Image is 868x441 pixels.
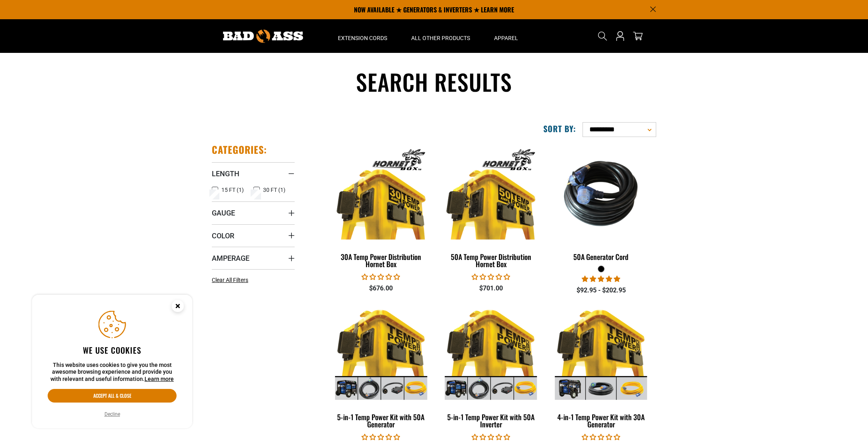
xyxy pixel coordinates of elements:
div: 5-in-1 Temp Power Kit with 50A Inverter [442,413,540,428]
a: 4-in-1 Temp Power Kit with 30A Generator 4-in-1 Temp Power Kit with 30A Generator [552,304,650,433]
a: 50A Generator Cord 50A Generator Cord [552,143,650,265]
a: 30A Temp Power Distribution Hornet Box 30A Temp Power Distribution Hornet Box [332,143,430,272]
h2: We use cookies [48,345,177,355]
span: 0.00 stars [362,433,400,441]
a: 50A Temp Power Distribution Hornet Box 50A Temp Power Distribution Hornet Box [442,143,540,272]
summary: Gauge [212,201,295,224]
img: 30A Temp Power Distribution Hornet Box [331,147,432,240]
img: 4-in-1 Temp Power Kit with 30A Generator [551,308,651,400]
div: 4-in-1 Temp Power Kit with 30A Generator [552,413,650,428]
summary: All Other Products [399,19,482,53]
div: $92.95 - $202.95 [552,286,650,295]
h2: Categories: [212,143,267,156]
a: 5-in-1 Temp Power Kit with 50A Inverter 5-in-1 Temp Power Kit with 50A Inverter [442,304,540,433]
span: Extension Cords [338,34,387,42]
span: Color [212,231,234,240]
a: Learn more [145,376,174,382]
div: 50A Temp Power Distribution Hornet Box [442,253,540,268]
h1: Search results [212,67,656,97]
a: Clear All Filters [212,276,251,284]
img: 5-in-1 Temp Power Kit with 50A Inverter [440,308,541,400]
button: Accept all & close [48,389,177,403]
img: 50A Temp Power Distribution Hornet Box [440,147,541,240]
p: This website uses cookies to give you the most awesome browsing experience and provide you with r... [48,362,177,383]
span: Gauge [212,208,235,217]
div: $676.00 [332,284,430,293]
span: 5.00 stars [582,275,620,283]
span: Amperage [212,254,249,263]
span: 15 FT (1) [221,187,244,193]
div: 5-in-1 Temp Power Kit with 50A Generator [332,413,430,428]
summary: Length [212,162,295,185]
summary: Amperage [212,247,295,269]
div: 50A Generator Cord [552,253,650,260]
span: 30 FT (1) [263,187,285,193]
img: Bad Ass Extension Cords [223,30,303,43]
button: Decline [102,410,123,418]
summary: Extension Cords [326,19,399,53]
span: 0.00 stars [362,273,400,281]
span: Clear All Filters [212,277,248,283]
span: All Other Products [411,34,470,42]
summary: Apparel [482,19,530,53]
span: 0.00 stars [472,273,510,281]
aside: Cookie Consent [32,295,192,429]
div: 30A Temp Power Distribution Hornet Box [332,253,430,268]
span: Length [212,169,239,178]
span: 0.00 stars [582,433,620,441]
a: 5-in-1 Temp Power Kit with 50A Generator 5-in-1 Temp Power Kit with 50A Generator [332,304,430,433]
label: Sort by: [543,123,576,134]
img: 5-in-1 Temp Power Kit with 50A Generator [331,308,432,400]
summary: Search [596,30,609,42]
img: 50A Generator Cord [551,147,651,240]
span: Apparel [494,34,518,42]
summary: Color [212,224,295,247]
span: 0.00 stars [472,433,510,441]
div: $701.00 [442,284,540,293]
